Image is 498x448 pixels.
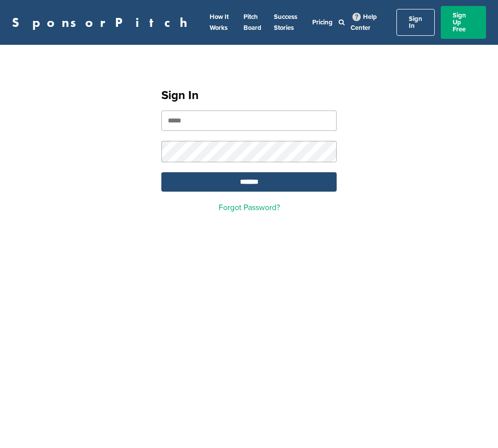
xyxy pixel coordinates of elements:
a: Success Stories [274,13,297,32]
a: Pitch Board [244,13,261,32]
a: SponsorPitch [12,16,194,29]
a: How It Works [210,13,229,32]
a: Sign In [396,9,435,36]
a: Sign Up Free [441,6,486,39]
a: Forgot Password? [219,203,280,213]
h1: Sign In [161,87,337,105]
a: Pricing [312,18,333,26]
a: Help Center [351,11,377,34]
